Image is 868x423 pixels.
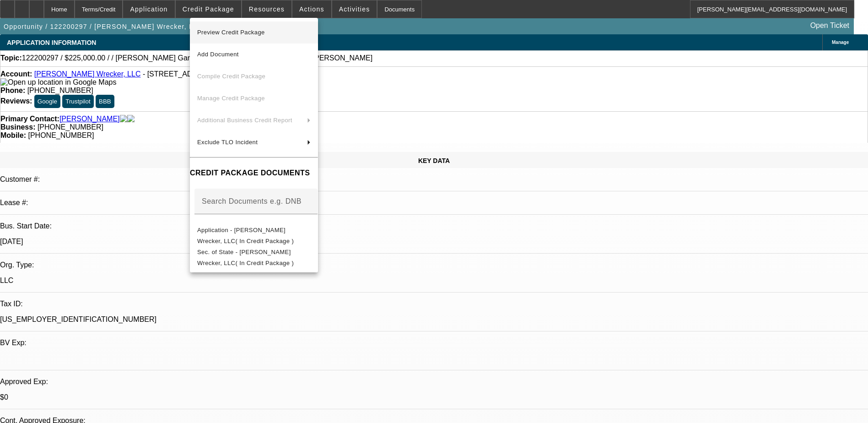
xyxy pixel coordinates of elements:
span: Application - [PERSON_NAME] Wrecker, LLC( In Credit Package ) [197,227,294,244]
button: Sec. of State - Hardeman's Wrecker, LLC( In Credit Package ) [190,247,318,269]
span: Exclude TLO Incident [197,139,258,146]
span: Add Document [197,51,239,58]
span: Preview Credit Package [197,29,265,36]
span: Sec. of State - [PERSON_NAME] Wrecker, LLC( In Credit Package ) [197,249,294,266]
mat-label: Search Documents e.g. DNB [202,197,302,205]
button: Application - Hardeman's Wrecker, LLC( In Credit Package ) [190,225,318,247]
h4: CREDIT PACKAGE DOCUMENTS [190,168,318,179]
